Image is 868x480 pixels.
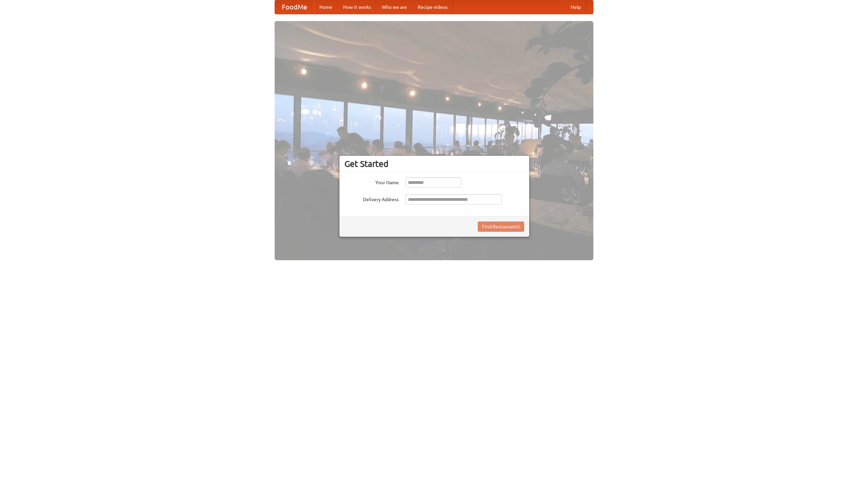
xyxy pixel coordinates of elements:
label: Your Name [344,177,399,186]
a: How it works [338,0,376,14]
a: Help [565,0,586,14]
a: Home [314,0,338,14]
label: Delivery Address [344,194,399,203]
a: FoodMe [275,0,314,14]
a: Who we are [376,0,412,14]
h3: Get Started [344,159,524,169]
a: Recipe videos [412,0,453,14]
button: Find Restaurants! [478,222,524,232]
